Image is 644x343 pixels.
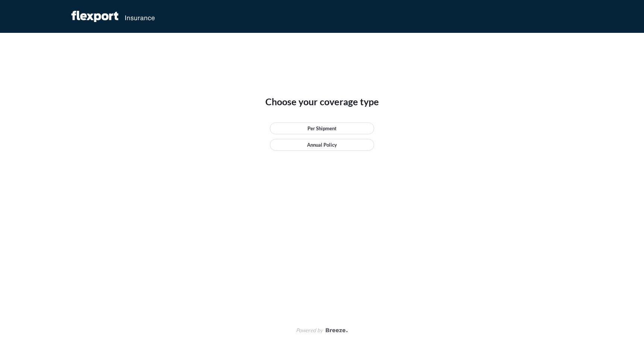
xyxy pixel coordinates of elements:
[307,141,337,149] p: Annual Policy
[270,139,374,151] a: Annual Policy
[296,327,323,334] span: Powered by
[265,96,379,107] span: Choose your coverage type
[270,122,374,134] a: Per Shipment
[307,125,337,132] p: Per Shipment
